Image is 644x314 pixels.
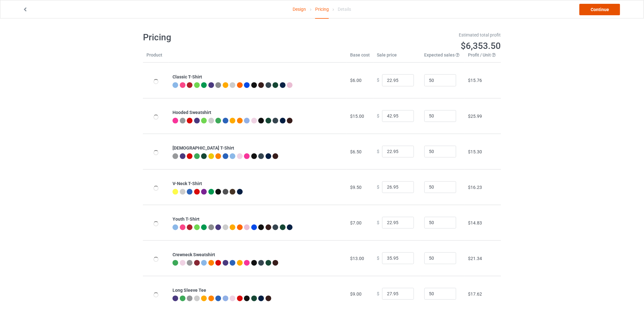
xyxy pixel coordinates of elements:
span: $6,353.50 [461,41,501,51]
a: Design [293,0,306,18]
span: $13.00 [350,256,364,261]
span: $ [377,149,379,154]
img: heather_texture.png [208,224,214,230]
span: $ [377,113,379,118]
b: Long Sleeve Tee [173,288,206,293]
span: $15.30 [468,149,482,154]
b: V-Neck T-Shirt [173,181,202,186]
b: Hooded Sweatshirt [173,110,211,115]
div: Estimated total profit [327,32,501,38]
span: $6.00 [350,78,362,83]
h1: Pricing [143,32,318,43]
span: $16.23 [468,185,482,190]
th: Sale price [373,52,421,63]
div: Details [338,0,351,18]
span: $17.62 [468,291,482,297]
span: $ [377,184,379,190]
th: Profit / Unit [465,52,501,63]
th: Base cost [347,52,373,63]
b: [DEMOGRAPHIC_DATA] T-Shirt [173,145,234,150]
span: $9.00 [350,291,362,297]
span: $25.99 [468,114,482,119]
span: $15.00 [350,114,364,119]
span: $ [377,291,379,296]
span: $7.00 [350,220,362,225]
b: Youth T-Shirt [173,217,200,222]
span: $6.50 [350,149,362,154]
span: $ [377,78,379,83]
span: $9.50 [350,185,362,190]
span: $15.76 [468,78,482,83]
span: $21.34 [468,256,482,261]
b: Classic T-Shirt [173,74,202,79]
img: heather_texture.png [215,82,221,88]
th: Product [143,52,169,63]
span: $ [377,256,379,261]
th: Expected sales [421,52,465,63]
b: Crewneck Sweatshirt [173,252,215,257]
span: $14.83 [468,220,482,225]
a: Continue [580,4,620,15]
div: Pricing [315,0,329,19]
span: $ [377,220,379,225]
